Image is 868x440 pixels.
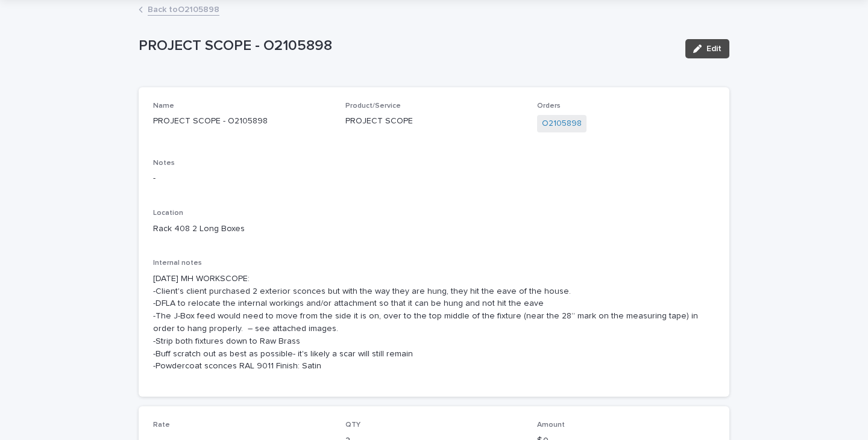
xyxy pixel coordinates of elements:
span: Orders [537,102,561,110]
span: QTY [345,421,360,429]
p: PROJECT SCOPE - O2105898 [139,37,676,55]
span: Notes [153,160,175,167]
a: Back toO2105898 [148,2,219,16]
span: Product/Service [345,102,401,110]
button: Edit [685,39,729,58]
span: Edit [706,45,722,53]
p: [DATE] MH WORKSCOPE: -Client's client purchased 2 exterior sconces but with the way they are hung... [153,273,715,373]
span: Name [153,102,174,110]
span: Location [153,209,183,217]
p: Rack 408 2 Long Boxes [153,223,331,235]
span: Rate [153,421,170,429]
p: - [153,172,715,185]
p: PROJECT SCOPE [345,115,523,128]
span: Internal notes [153,259,202,267]
p: PROJECT SCOPE - O2105898 [153,115,331,128]
a: O2105898 [542,117,582,130]
span: Amount [537,421,565,429]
